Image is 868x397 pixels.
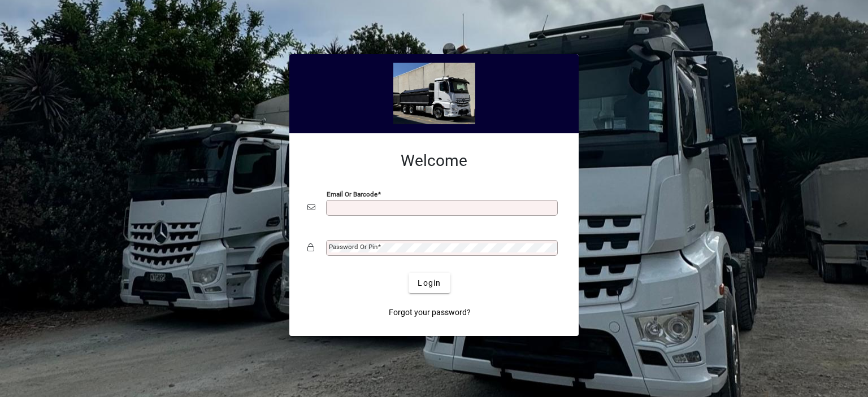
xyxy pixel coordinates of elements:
span: Forgot your password? [389,307,471,319]
h2: Welcome [307,151,561,171]
span: Login [418,277,441,289]
mat-label: Password or Pin [329,243,377,251]
a: Forgot your password? [384,302,475,322]
button: Login [409,273,450,293]
mat-label: Email or Barcode [327,190,377,198]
